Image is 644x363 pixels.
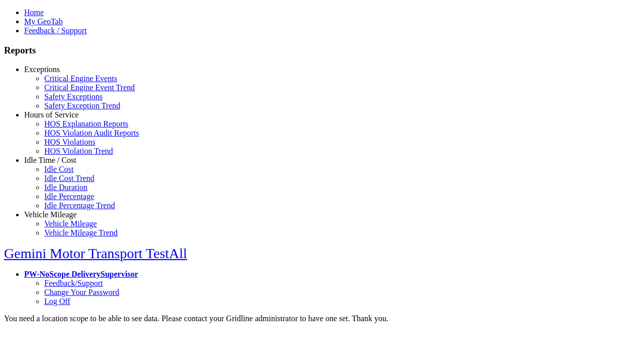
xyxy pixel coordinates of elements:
a: Home [24,8,44,17]
a: PW-NoScope DeliverySupervisor [24,270,138,278]
a: Idle Time / Cost [24,156,76,164]
div: You need a location scope to be able to see data. Please contact your Gridline administrator to h... [4,314,640,323]
a: Safety Exception Trend [44,101,120,110]
a: My GeoTab [24,17,63,26]
a: Critical Engine Events [44,74,117,83]
a: Feedback/Support [44,279,103,287]
a: Exceptions [24,65,60,74]
a: Vehicle Mileage [24,210,76,219]
a: Gemini Motor Transport TestAll [4,246,187,261]
a: Change Your Password [44,288,119,296]
a: Idle Cost [44,165,73,173]
a: Vehicle Mileage [44,219,97,228]
a: Log Off [44,297,70,306]
a: HOS Violation Audit Reports [44,129,139,137]
a: Idle Cost Trend [44,174,95,183]
a: Critical Engine Event Trend [44,83,135,92]
a: HOS Explanation Reports [44,119,128,128]
h3: Reports [4,45,640,56]
a: Safety Exceptions [44,92,103,101]
a: Vehicle Mileage Trend [44,228,118,237]
a: Idle Duration [44,183,88,192]
a: Idle Percentage Trend [44,201,115,210]
a: Feedback / Support [24,26,87,35]
a: Idle Percentage [44,192,94,201]
a: Hours of Service [24,110,78,119]
a: HOS Violations [44,138,95,146]
a: HOS Violation Trend [44,147,113,155]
